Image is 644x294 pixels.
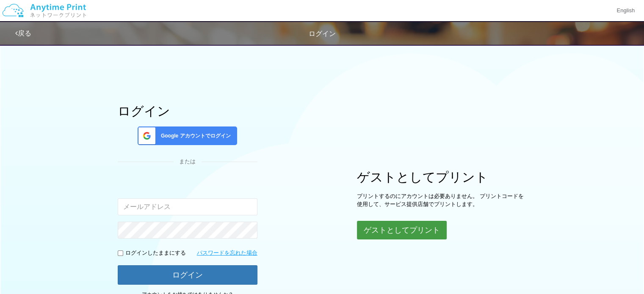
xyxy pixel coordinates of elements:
p: プリントするのにアカウントは必要ありません。 プリントコードを使用して、サービス提供店舗でプリントします。 [357,192,526,208]
h1: ゲストとしてプリント [357,170,526,184]
span: ログイン [309,30,336,37]
a: 戻る [15,30,31,37]
h1: ログイン [118,104,257,118]
span: Google アカウントでログイン [158,132,231,140]
input: メールアドレス [118,198,257,215]
button: ゲストとしてプリント [357,221,447,239]
div: または [118,158,257,166]
a: パスワードを忘れた場合 [197,249,257,257]
button: ログイン [118,265,257,285]
p: ログインしたままにする [125,249,186,257]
